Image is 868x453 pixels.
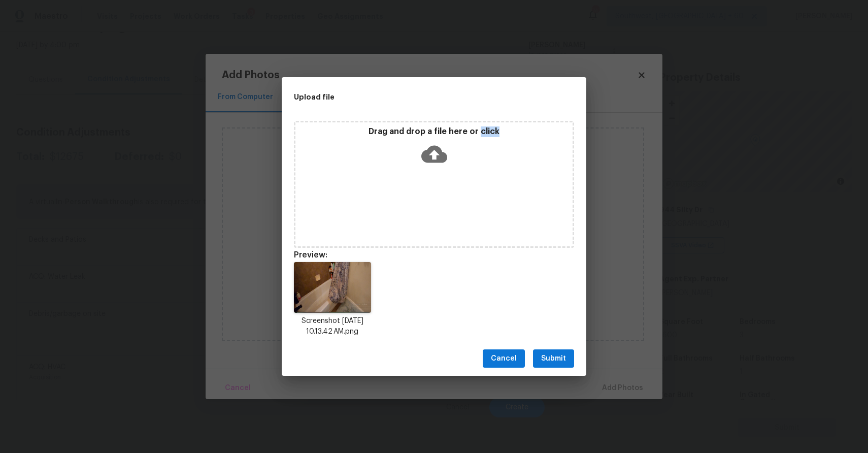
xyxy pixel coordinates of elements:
img: vg3axnV9JJQAAAAASUVORK5CYII= [294,262,371,313]
span: Cancel [491,352,517,365]
p: Screenshot [DATE] 10.13.42 AM.png [294,316,371,337]
button: Submit [533,349,574,368]
p: Drag and drop a file here or click [295,126,573,137]
span: Submit [541,352,566,365]
h2: Upload file [294,91,528,103]
button: Cancel [483,349,525,368]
